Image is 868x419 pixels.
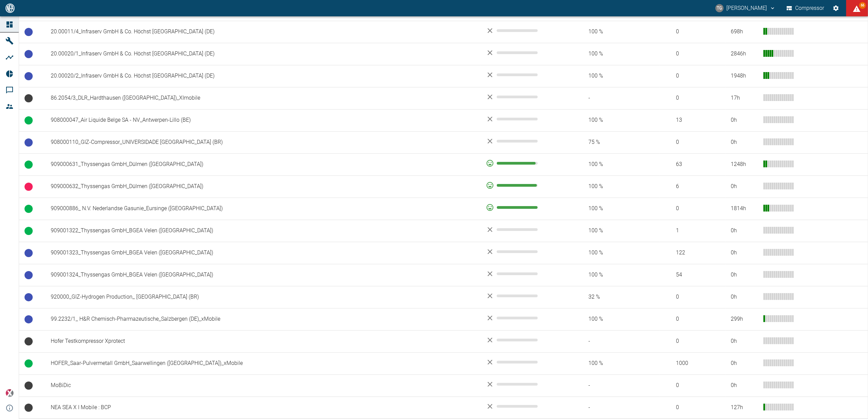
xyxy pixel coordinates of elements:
[665,138,720,146] span: 0
[486,314,567,322] div: No data
[578,50,654,58] span: 100 %
[731,28,758,36] div: 698 h
[578,271,654,279] span: 100 %
[486,225,567,234] div: No data
[25,138,33,147] span: Betriebsbereit
[486,93,567,101] div: No data
[665,249,720,257] span: 122
[486,270,567,278] div: No data
[665,382,720,389] span: 0
[25,293,33,301] span: Betriebsbereit
[25,116,33,124] span: Betrieb
[25,72,33,80] span: Betriebsbereit
[731,50,758,58] div: 2846 h
[486,159,567,167] div: 95 %
[731,227,758,235] div: 0 h
[731,382,758,389] div: 0 h
[731,315,758,323] div: 299 h
[25,271,33,279] span: Betriebsbereit
[25,337,33,346] span: Keine Daten
[25,249,33,257] span: Betriebsbereit
[665,227,720,235] span: 1
[665,116,720,124] span: 13
[25,28,33,36] span: Betriebsbereit
[665,315,720,323] span: 0
[714,2,777,14] button: thomas.gregoir@neuman-esser.com
[731,293,758,301] div: 0 h
[731,94,758,102] div: 17 h
[25,161,33,169] span: Betrieb
[665,50,720,58] span: 0
[25,315,33,323] span: Betriebsbereit
[486,336,567,344] div: No data
[665,205,720,213] span: 0
[578,359,654,367] span: 100 %
[25,183,33,191] span: Ungeplanter Stillstand
[45,175,480,198] td: 909000632_Thyssengas GmbH_Dülmen ([GEOGRAPHIC_DATA])
[45,308,480,330] td: 99.2232/1_ H&R Chemisch-Pharmazeutische_Salzbergen (DE)_xMobile
[665,94,720,102] span: 0
[45,242,480,264] td: 909001323_Thyssengas GmbH_BGEA Velen ([GEOGRAPHIC_DATA])
[45,109,480,131] td: 908000047_Air Liquide Belge SA - NV_Antwerpen-Lillo (BE)
[5,389,14,397] img: Xplore Logo
[45,374,480,397] td: MoBiDic
[578,382,654,389] span: -
[578,72,654,80] span: 100 %
[578,94,654,102] span: -
[578,337,654,345] span: -
[45,352,480,374] td: HOFER_Saar-Pulvermetall GmbH_Saarwellingen ([GEOGRAPHIC_DATA])_xMobile
[665,293,720,301] span: 0
[731,72,758,80] div: 1948 h
[25,359,33,368] span: Betrieb
[731,161,758,168] div: 1248 h
[665,28,720,36] span: 0
[486,27,567,35] div: No data
[665,72,720,80] span: 0
[665,337,720,345] span: 0
[45,21,480,43] td: 20.00011/4_Infraserv GmbH & Co. Höchst [GEOGRAPHIC_DATA] (DE)
[45,286,480,308] td: 920000_GIZ-Hydrogen Production_ [GEOGRAPHIC_DATA] (BR)
[45,330,480,352] td: Hofer Testkompressor Xprotect
[25,50,33,58] span: Betriebsbereit
[665,183,720,190] span: 6
[45,153,480,175] td: 909000631_Thyssengas GmbH_Dülmen ([GEOGRAPHIC_DATA])
[486,358,567,366] div: No data
[731,404,758,412] div: 127 h
[5,3,15,13] img: logo
[45,397,480,419] td: NEA SEA X I Mobile : BCP
[45,264,480,286] td: 909001324_Thyssengas GmbH_BGEA Velen ([GEOGRAPHIC_DATA])
[731,359,758,367] div: 0 h
[486,203,567,212] div: 100 %
[578,293,654,301] span: 32 %
[25,382,33,390] span: Keine Daten
[731,337,758,345] div: 0 h
[665,359,720,367] span: 1000
[578,315,654,323] span: 100 %
[45,87,480,109] td: 86.2054/3_DLR_Hardthausen ([GEOGRAPHIC_DATA])_XImobile
[578,28,654,36] span: 100 %
[45,220,480,242] td: 909001322_Thyssengas GmbH_BGEA Velen ([GEOGRAPHIC_DATA])
[578,249,654,257] span: 100 %
[859,2,866,9] span: 66
[830,2,842,14] button: Einstellungen
[25,404,33,412] span: Keine Daten
[731,116,758,124] div: 0 h
[45,198,480,220] td: 909000886_ N.V. Nederlandse Gasunie_Eursinge ([GEOGRAPHIC_DATA])
[665,404,720,412] span: 0
[665,271,720,279] span: 54
[665,161,720,168] span: 63
[578,116,654,124] span: 100 %
[486,292,567,300] div: No data
[731,249,758,257] div: 0 h
[25,94,33,102] span: Keine Daten
[715,4,724,12] div: TG
[486,137,567,145] div: No data
[731,138,758,146] div: 0 h
[578,138,654,146] span: 75 %
[578,183,654,190] span: 100 %
[731,183,758,190] div: 0 h
[45,43,480,65] td: 20.00020/1_Infraserv GmbH & Co. Höchst [GEOGRAPHIC_DATA] (DE)
[731,205,758,213] div: 1814 h
[578,227,654,235] span: 100 %
[486,402,567,410] div: No data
